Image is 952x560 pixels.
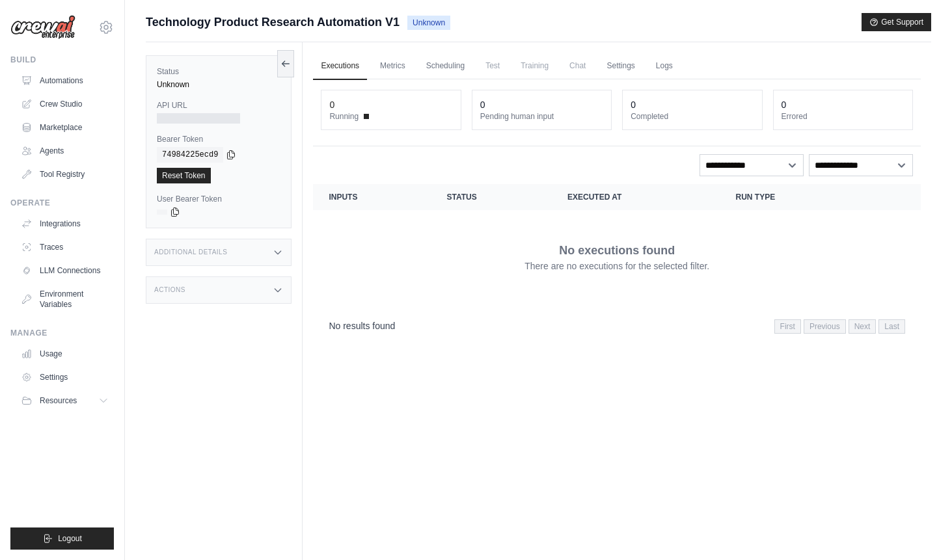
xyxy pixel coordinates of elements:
span: Running [329,111,359,122]
span: First [774,319,801,334]
span: Test [478,53,508,79]
a: Settings [16,367,114,388]
div: Unknown [157,79,280,90]
span: Next [849,319,877,334]
nav: Pagination [774,319,905,334]
a: Crew Studio [16,94,114,114]
h3: Additional Details [154,248,227,256]
img: Logo [10,15,75,40]
th: Run Type [720,184,860,210]
dt: Pending human input [480,111,603,122]
a: Agents [16,140,114,161]
span: Resources [40,395,77,406]
span: Logout [58,533,82,544]
a: Automations [16,70,114,91]
a: Traces [16,237,114,258]
div: 0 [782,98,787,111]
label: Bearer Token [157,134,280,144]
div: Operate [10,198,114,208]
a: Reset Token [157,168,211,183]
th: Status [431,184,552,210]
section: Crew executions table [313,184,921,342]
a: Metrics [372,53,413,80]
a: Settings [599,53,642,80]
dt: Errored [782,111,904,122]
p: No results found [329,319,395,332]
button: Get Support [862,13,931,31]
span: Last [878,319,905,334]
div: 0 [631,98,636,111]
label: API URL [157,100,280,111]
dt: Completed [631,111,754,122]
p: There are no executions for the selected filter. [524,260,709,273]
a: Scheduling [418,53,472,80]
button: Resources [16,390,114,411]
span: Previous [804,319,846,334]
a: Marketplace [16,117,114,138]
a: Environment Variables [16,284,114,315]
span: Unknown [407,16,450,30]
th: Executed at [552,184,720,210]
a: Usage [16,343,114,364]
div: 0 [329,98,334,111]
span: Chat is not available until the deployment is complete [562,53,593,79]
label: User Bearer Token [157,194,280,204]
h3: Actions [154,286,185,294]
span: Training is not available until the deployment is complete [513,53,556,79]
span: Technology Product Research Automation V1 [146,13,400,31]
button: Logout [10,527,114,550]
code: 74984225ecd9 [157,147,223,163]
a: Executions [313,53,367,80]
a: Logs [648,53,681,80]
div: Build [10,55,114,65]
th: Inputs [313,184,431,210]
p: No executions found [559,241,675,260]
a: Integrations [16,213,114,234]
a: LLM Connections [16,260,114,281]
div: Manage [10,328,114,338]
a: Tool Registry [16,164,114,185]
nav: Pagination [313,309,921,342]
label: Status [157,66,280,77]
div: 0 [480,98,485,111]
